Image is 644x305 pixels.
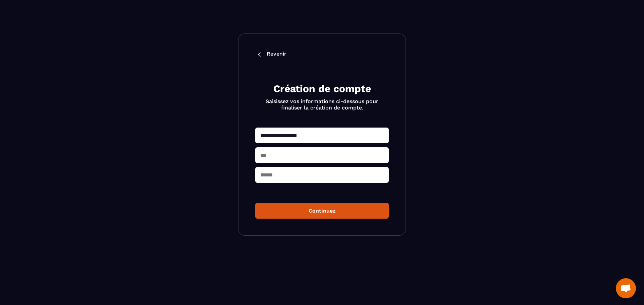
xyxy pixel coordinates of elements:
[255,51,263,59] img: back
[255,203,389,219] button: Continuez
[616,278,636,298] a: Ouvrir le chat
[263,82,381,95] h2: Création de compte
[263,98,381,111] p: Saisissez vos informations ci-dessous pour finaliser la création de compte.
[255,51,389,59] a: Revenir
[267,51,286,59] p: Revenir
